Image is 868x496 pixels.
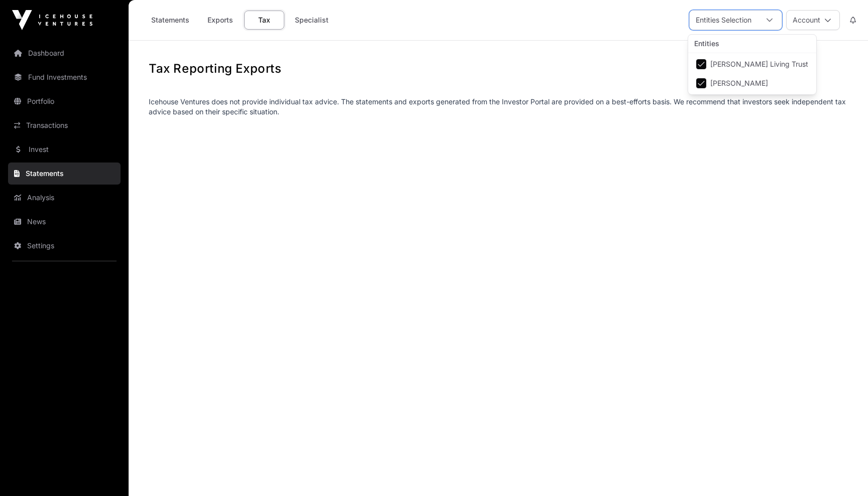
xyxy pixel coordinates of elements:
a: Dashboard [8,42,121,64]
span: [PERSON_NAME] Living Trust [710,61,808,68]
a: Analysis [8,187,121,209]
a: Statements [8,162,121,185]
a: Settings [8,235,121,257]
li: Daniel Alan Scrivner [690,74,814,92]
div: Entities [688,35,816,53]
a: Specialist [288,11,335,30]
a: Tax [244,11,284,30]
button: Account [786,10,840,30]
img: Icehouse Ventures Logo [12,10,92,30]
a: Statements [145,11,196,30]
ul: Option List [688,53,816,94]
a: News [8,211,121,233]
a: Portfolio [8,90,121,112]
h1: Tax Reporting Exports [149,61,848,77]
iframe: Chat Widget [818,448,868,496]
li: Daniel Scrivner Living Trust [690,55,814,73]
div: Entities Selection [690,11,757,30]
span: [PERSON_NAME] [710,80,768,87]
a: Exports [200,11,240,30]
p: Icehouse Ventures does not provide individual tax advice. The statements and exports generated fr... [149,97,848,117]
a: Invest [8,138,121,160]
a: Transactions [8,114,121,136]
a: Fund Investments [8,66,121,88]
